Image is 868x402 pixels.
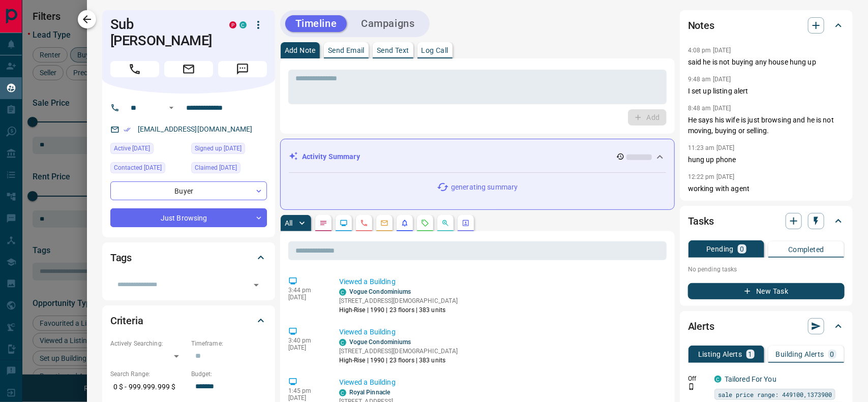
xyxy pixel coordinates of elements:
svg: Push Notification Only [688,383,695,390]
div: property.ca [229,21,236,28]
p: Activity Summary [302,151,360,162]
p: 12:22 pm [DATE] [688,173,735,180]
div: condos.ca [339,339,346,346]
p: Timeframe: [191,339,267,348]
p: Completed [788,246,824,253]
div: Sun Sep 14 2025 [191,162,267,176]
a: [EMAIL_ADDRESS][DOMAIN_NAME] [138,125,253,133]
p: 3:44 pm [288,287,324,294]
button: Open [165,102,177,114]
p: Send Text [377,47,409,54]
p: [STREET_ADDRESS][DEMOGRAPHIC_DATA] [339,296,458,305]
h2: Tasks [688,213,714,229]
div: Just Browsing [110,208,267,227]
svg: Emails [380,219,388,227]
a: Royal Pinnacle [349,389,391,396]
span: Signed up [DATE] [195,143,242,153]
div: condos.ca [339,389,346,396]
svg: Email Verified [124,126,131,133]
p: High-Rise | 1990 | 23 floors | 383 units [339,305,458,315]
p: generating summary [451,182,518,193]
p: All [285,220,293,227]
p: 8:48 am [DATE] [688,105,731,112]
p: [DATE] [288,344,324,351]
div: Tasks [688,209,845,233]
button: Open [249,278,263,292]
p: 3:40 pm [288,337,324,344]
div: condos.ca [714,376,722,383]
p: Log Call [422,47,448,54]
p: Viewed a Building [339,276,663,287]
div: Thu Jun 30 2016 [191,143,267,157]
p: Building Alerts [776,351,824,358]
span: sale price range: 449100,1373900 [718,389,832,399]
span: Message [218,61,267,77]
p: I set up listing alert [688,86,845,97]
div: Notes [688,13,845,38]
p: 9:48 am [DATE] [688,76,731,83]
svg: Requests [421,219,429,227]
div: Buyer [110,181,267,200]
button: Timeline [285,15,347,32]
p: 0 [830,351,834,358]
a: Vogue Condominiums [349,288,411,295]
div: Activity Summary [289,147,666,166]
p: [DATE] [288,294,324,301]
a: Tailored For You [725,375,776,383]
span: Email [164,61,213,77]
svg: Notes [319,219,327,227]
h2: Alerts [688,318,714,334]
p: [DATE] [288,394,324,401]
p: Send Email [328,47,365,54]
h2: Criteria [110,313,143,329]
div: condos.ca [240,21,247,28]
p: Pending [706,245,734,253]
div: Criteria [110,308,267,333]
p: hung up phone [688,154,845,165]
span: Call [110,61,159,77]
p: Actively Searching: [110,339,186,348]
div: Tags [110,245,267,270]
h2: Notes [688,17,714,34]
span: Contacted [DATE] [114,163,162,173]
a: Vogue Condominiums [349,338,411,346]
p: said he is not buying any house hung up [688,57,845,68]
div: condos.ca [339,289,346,296]
span: Claimed [DATE] [195,163,237,173]
p: High-Rise | 1990 | 23 floors | 383 units [339,356,458,365]
p: No pending tasks [688,262,845,277]
p: 11:23 am [DATE] [688,144,735,151]
svg: Listing Alerts [401,219,409,227]
p: Budget: [191,369,267,379]
svg: Calls [360,219,368,227]
div: Sun Sep 14 2025 [110,162,186,176]
h2: Tags [110,250,132,266]
button: Campaigns [351,15,425,32]
div: Sun Oct 12 2025 [110,143,186,157]
p: 0 [740,245,744,253]
p: Viewed a Building [339,377,663,388]
p: 1:45 pm [288,387,324,394]
p: Viewed a Building [339,327,663,337]
h1: Sub [PERSON_NAME] [110,16,214,49]
svg: Opportunities [441,219,450,227]
p: Listing Alerts [698,351,742,358]
p: 4:08 pm [DATE] [688,47,731,54]
p: [STREET_ADDRESS][DEMOGRAPHIC_DATA] [339,347,458,356]
span: Active [DATE] [114,143,150,153]
svg: Lead Browsing Activity [340,219,348,227]
p: 1 [749,351,753,358]
p: Off [688,374,708,383]
p: working with agent [688,183,845,194]
svg: Agent Actions [462,219,470,227]
button: New Task [688,283,845,299]
p: Add Note [285,47,316,54]
div: Alerts [688,314,845,338]
p: 0 $ - 999.999.999 $ [110,379,186,395]
p: Search Range: [110,369,186,379]
p: He says his wife is just browsing and he is not moving, buying or selling. [688,115,845,136]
